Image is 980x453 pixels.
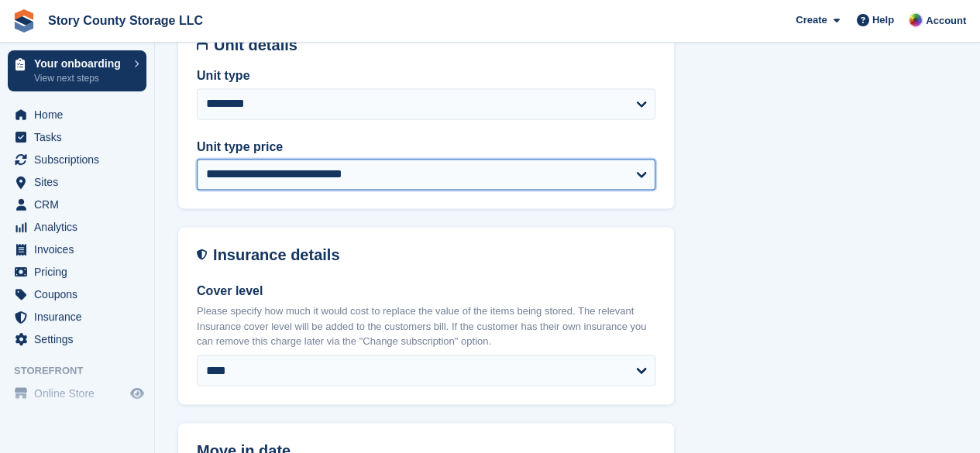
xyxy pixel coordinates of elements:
span: Invoices [34,239,127,260]
a: menu [8,126,146,148]
h2: Unit details [214,36,655,54]
a: menu [8,194,146,215]
span: Analytics [34,216,127,238]
a: menu [8,216,146,238]
label: Unit type price [197,138,655,156]
a: Story County Storage LLC [42,8,209,33]
img: unit-details-icon-595b0c5c156355b767ba7b61e002efae458ec76ed5ec05730b8e856ff9ea34a9.svg [197,36,208,54]
a: menu [8,328,146,350]
a: menu [8,283,146,305]
a: menu [8,171,146,193]
span: Storefront [14,363,154,379]
a: menu [8,383,146,404]
span: Settings [34,328,127,350]
p: Your onboarding [34,58,126,69]
img: Leah Hattan [908,12,923,28]
h2: Insurance details [213,245,655,263]
a: menu [8,261,146,283]
span: CRM [34,194,127,215]
span: Pricing [34,261,127,283]
span: Sites [34,171,127,193]
p: View next steps [34,71,126,85]
a: menu [8,104,146,125]
span: Help [872,12,894,28]
img: stora-icon-8386f47178a22dfd0bd8f6a31ec36ba5ce8667c1dd55bd0f319d3a0aa187defe.svg [12,9,36,33]
a: Preview store [128,384,146,403]
a: menu [8,306,146,328]
p: Please specify how much it would cost to replace the value of the items being stored. The relevan... [197,303,655,348]
a: menu [8,239,146,260]
span: Home [34,104,127,125]
span: Insurance [34,306,127,328]
a: menu [8,149,146,170]
img: insurance-details-icon-731ffda60807649b61249b889ba3c5e2b5c27d34e2e1fb37a309f0fde93ff34a.svg [197,245,207,263]
label: Cover level [197,281,655,300]
span: Tasks [34,126,127,148]
span: Account [926,13,966,29]
a: Your onboarding View next steps [8,50,146,91]
span: Online Store [34,383,127,404]
span: Create [796,12,827,28]
span: Subscriptions [34,149,127,170]
label: Unit type [197,67,655,85]
span: Coupons [34,283,127,305]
